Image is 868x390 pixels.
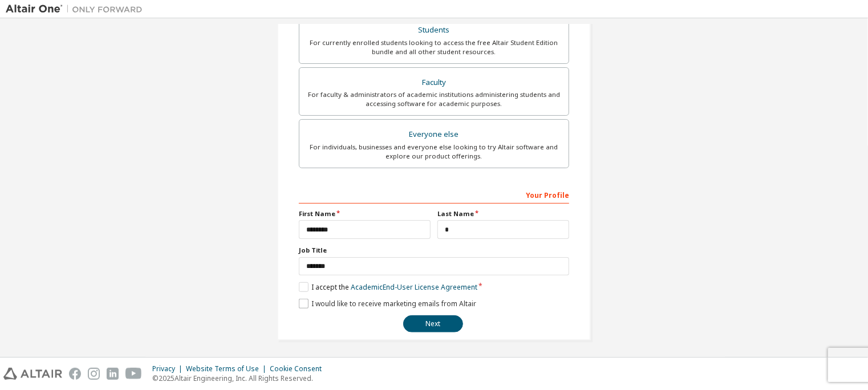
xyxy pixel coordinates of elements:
label: Last Name [437,209,569,218]
div: Website Terms of Use [186,364,270,373]
img: altair_logo.svg [3,368,62,380]
img: linkedin.svg [107,368,119,380]
img: Altair One [6,3,148,15]
label: I accept the [299,282,477,292]
div: For faculty & administrators of academic institutions administering students and accessing softwa... [306,90,562,108]
div: Faculty [306,75,562,91]
img: instagram.svg [88,368,100,380]
img: facebook.svg [69,368,81,380]
img: youtube.svg [125,368,142,380]
div: Privacy [152,364,186,373]
div: Students [306,22,562,38]
div: Your Profile [299,185,569,204]
a: Academic End-User License Agreement [351,282,477,292]
div: For individuals, businesses and everyone else looking to try Altair software and explore our prod... [306,143,562,161]
label: I would like to receive marketing emails from Altair [299,299,476,308]
label: Job Title [299,246,569,255]
div: For currently enrolled students looking to access the free Altair Student Edition bundle and all ... [306,38,562,56]
div: Cookie Consent [270,364,328,373]
p: © 2025 Altair Engineering, Inc. All Rights Reserved. [152,373,328,383]
label: First Name [299,209,431,218]
div: Everyone else [306,127,562,143]
button: Next [403,315,463,332]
